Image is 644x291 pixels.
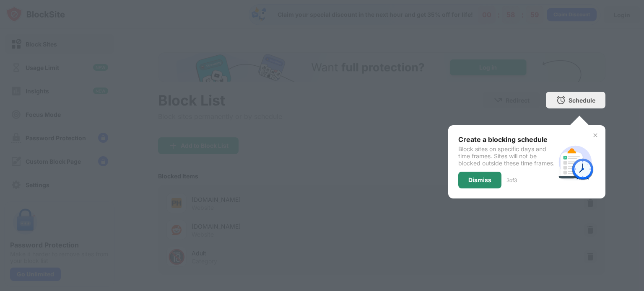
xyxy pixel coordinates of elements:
[458,145,555,167] div: Block sites on specific days and time frames. Sites will not be blocked outside these time frames.
[506,177,517,183] div: 3 of 3
[555,142,595,182] img: schedule.svg
[569,97,595,104] div: Schedule
[468,177,491,183] div: Dismiss
[592,132,599,139] img: x-button.svg
[458,135,555,144] div: Create a blocking schedule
